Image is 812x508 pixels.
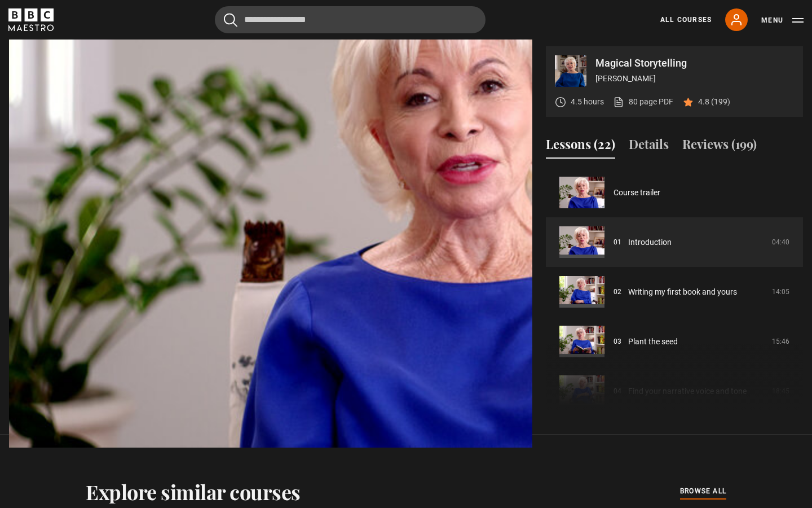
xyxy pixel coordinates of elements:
p: 4.5 hours [571,96,604,108]
a: Writing my first book and yours [628,286,737,298]
a: Introduction [628,237,672,248]
a: Plant the seed [628,336,678,348]
p: [PERSON_NAME] [595,73,794,85]
button: Toggle navigation [761,15,804,26]
a: Course trailer [614,187,660,199]
p: Magical Storytelling [595,58,794,68]
h2: Explore similar courses [86,480,301,503]
video-js: Video Player [9,46,532,341]
button: Submit the search query [224,13,237,27]
button: Reviews (199) [682,135,757,159]
a: All Courses [660,15,712,25]
button: Lessons (22) [546,135,615,159]
a: 80 page PDF [613,96,673,108]
p: 4.8 (199) [698,96,730,108]
a: browse all [680,485,726,498]
input: Search [215,6,486,33]
svg: BBC Maestro [8,8,54,31]
span: browse all [680,485,726,497]
button: Details [629,135,669,159]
